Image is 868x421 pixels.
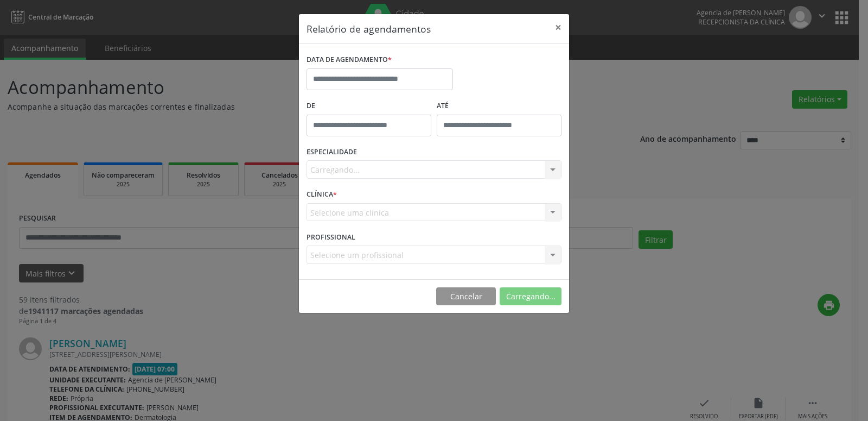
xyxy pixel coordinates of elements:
label: ATÉ [437,98,561,115]
label: DATA DE AGENDAMENTO [307,52,392,68]
button: Carregando... [500,287,561,306]
label: PROFISSIONAL [307,229,355,246]
label: De [307,98,431,115]
label: ESPECIALIDADE [307,144,357,161]
label: CLÍNICA [307,186,337,203]
button: Close [547,14,569,41]
button: Cancelar [436,287,496,306]
h5: Relatório de agendamentos [307,22,431,36]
